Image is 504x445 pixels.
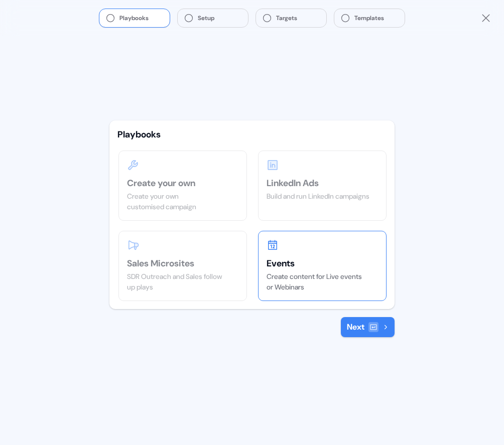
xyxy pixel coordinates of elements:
[267,271,378,292] div: Create content for Live events or Webinars
[127,271,238,292] div: SDR Outreach and Sales follow up plays
[178,9,248,27] button: Setup
[256,9,326,27] button: Targets
[267,257,378,269] div: Events
[127,191,238,212] div: Create your own customised campaign
[117,128,387,140] div: Playbooks
[127,257,238,269] div: Sales Microsites
[99,9,170,27] button: Playbooks
[480,12,492,24] button: Close
[341,317,395,337] button: Next
[267,191,378,202] div: Build and run LinkedIn campaigns
[334,9,405,27] button: Templates
[267,177,378,189] div: LinkedIn Ads
[127,177,238,189] div: Create your own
